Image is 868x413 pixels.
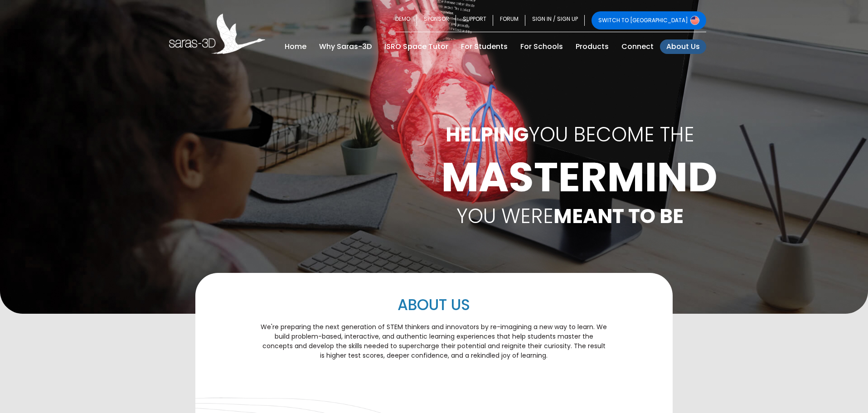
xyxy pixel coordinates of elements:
a: Products [569,39,615,54]
p: YOU BECOME THE [441,120,699,150]
img: Saras 3D [169,14,266,54]
img: Switch to USA [690,16,699,25]
h1: MASTERMIND [441,157,699,198]
a: Why Saras-3D [313,39,378,54]
p: We're preparing the next generation of STEM thinkers and innovators by re-imagining a new way to ... [261,322,607,360]
a: FORUM [493,11,525,29]
a: For Students [455,39,514,54]
h2: ABOUT US [261,296,607,315]
a: For Schools [514,39,569,54]
p: YOU WERE [441,201,699,231]
a: About Us [660,39,706,54]
b: HELPING [446,121,529,148]
a: DEMO [395,11,417,29]
a: SUPPORT [456,11,493,29]
a: SPONSOR [417,11,456,29]
a: Connect [615,39,660,54]
a: ISRO Space Tutor [378,39,455,54]
a: Home [278,39,313,54]
a: SIGN IN / SIGN UP [525,11,585,29]
a: SWITCH TO [GEOGRAPHIC_DATA] [592,11,706,29]
b: MEANT TO BE [553,202,684,230]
